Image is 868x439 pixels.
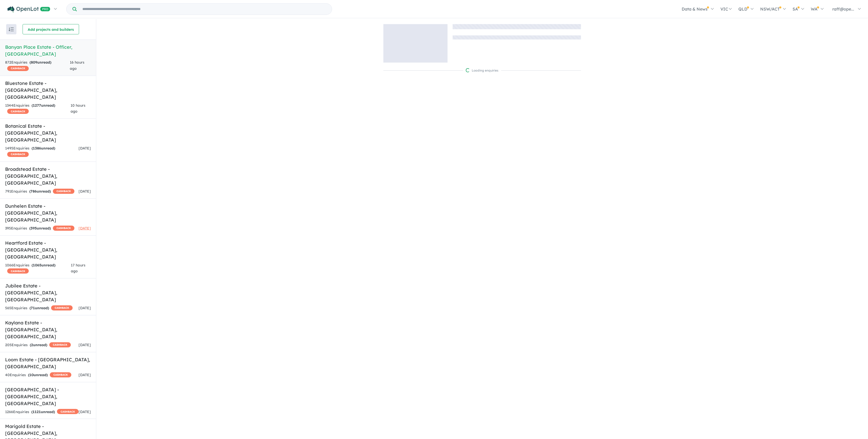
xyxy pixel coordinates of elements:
span: 809 [31,60,37,65]
span: [DATE] [79,226,91,231]
span: CASHBACK [50,372,71,377]
div: 1344 Enquir ies [5,103,71,115]
h5: Loom Estate - [GEOGRAPHIC_DATA] , [GEOGRAPHIC_DATA] [5,356,91,370]
span: 1121 [33,410,41,414]
h5: [GEOGRAPHIC_DATA] - [GEOGRAPHIC_DATA] , [GEOGRAPHIC_DATA] [5,386,91,407]
span: raff@ope... [833,6,854,12]
button: Add projects and builders [23,24,79,34]
span: CASHBACK [53,226,74,231]
input: Try estate name, suburb, builder or developer [78,4,331,15]
span: 2 [31,343,33,347]
strong: ( unread) [32,146,55,151]
span: [DATE] [79,189,91,194]
div: 1266 Enquir ies [5,409,79,415]
span: CASHBACK [51,305,73,311]
span: 71 [31,306,35,310]
strong: ( unread) [30,306,49,310]
strong: ( unread) [29,226,51,231]
span: CASHBACK [7,66,29,71]
span: 10 hours ago [71,103,85,114]
strong: ( unread) [28,373,48,377]
span: 1065 [33,263,41,267]
h5: Banyan Place Estate - Officer , [GEOGRAPHIC_DATA] [5,44,91,57]
span: 17 hours ago [71,263,85,274]
strong: ( unread) [30,343,47,347]
span: CASHBACK [57,409,79,414]
strong: ( unread) [30,60,51,65]
span: 786 [31,189,37,194]
h5: Dunhelen Estate - [GEOGRAPHIC_DATA] , [GEOGRAPHIC_DATA] [5,203,91,223]
h5: Heartford Estate - [GEOGRAPHIC_DATA] , [GEOGRAPHIC_DATA] [5,240,91,260]
div: 395 Enquir ies [5,225,74,232]
span: CASHBACK [7,109,29,114]
div: 205 Enquir ies [5,342,71,348]
div: 872 Enquir ies [5,59,70,72]
h5: Botanical Estate - [GEOGRAPHIC_DATA] , [GEOGRAPHIC_DATA] [5,123,91,143]
span: [DATE] [79,306,91,310]
div: 1495 Enquir ies [5,145,79,158]
h5: Broadstead Estate - [GEOGRAPHIC_DATA] , [GEOGRAPHIC_DATA] [5,166,91,186]
img: Openlot PRO Logo White [7,6,50,13]
span: 1386 [33,146,41,151]
span: [DATE] [79,410,91,414]
span: 16 hours ago [70,60,84,71]
span: CASHBACK [7,152,29,157]
div: Loading enquiries [466,68,499,73]
h5: Bluestone Estate - [GEOGRAPHIC_DATA] , [GEOGRAPHIC_DATA] [5,80,91,101]
strong: ( unread) [31,410,55,414]
span: [DATE] [79,343,91,347]
span: CASHBACK [7,268,29,274]
strong: ( unread) [29,189,51,194]
span: [DATE] [79,373,91,377]
div: 1066 Enquir ies [5,262,71,275]
span: [DATE] [79,146,91,151]
span: CASHBACK [53,189,74,194]
span: 1277 [33,103,41,108]
strong: ( unread) [32,263,55,267]
div: 791 Enquir ies [5,188,74,195]
span: CASHBACK [49,342,71,347]
span: 395 [31,226,37,231]
div: 565 Enquir ies [5,305,73,311]
h5: Jubilee Estate - [GEOGRAPHIC_DATA] , [GEOGRAPHIC_DATA] [5,282,91,303]
h5: Kaylana Estate - [GEOGRAPHIC_DATA] , [GEOGRAPHIC_DATA] [5,319,91,340]
span: 10 [29,373,34,377]
strong: ( unread) [32,103,55,108]
img: sort.svg [9,27,14,31]
div: 40 Enquir ies [5,372,71,378]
